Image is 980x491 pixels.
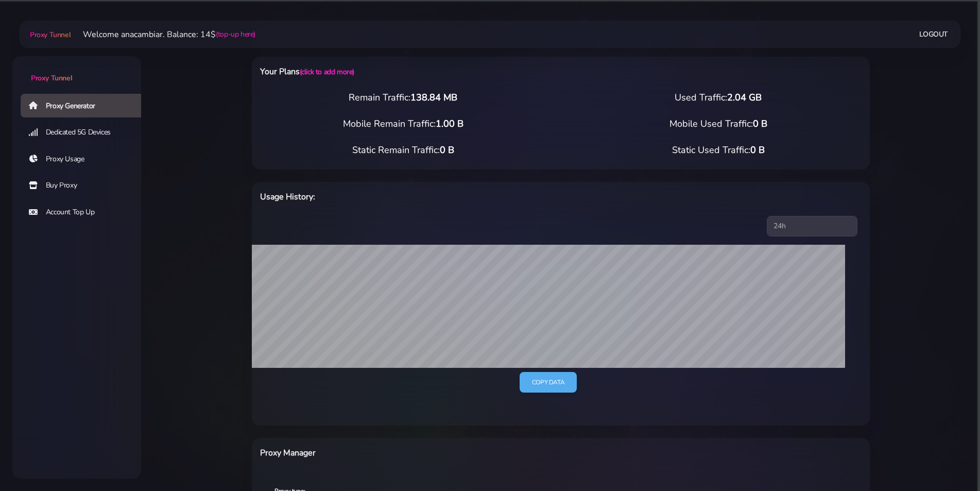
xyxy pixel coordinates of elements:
[561,117,876,131] div: Mobile Used Traffic:
[30,30,71,40] span: Proxy Tunnel
[440,144,454,156] span: 0 B
[21,121,149,144] a: Dedicated 5G Devices
[561,143,876,157] div: Static Used Traffic:
[919,25,948,44] a: Logout
[260,190,606,204] h6: Usage History:
[246,117,561,131] div: Mobile Remain Traffic:
[753,117,767,130] span: 0 B
[31,73,72,83] span: Proxy Tunnel
[260,65,606,78] h6: Your Plans
[12,56,141,83] a: Proxy Tunnel
[436,117,463,130] span: 1.00 B
[727,91,762,104] span: 2.04 GB
[71,28,255,41] li: Welcome anacambiar. Balance: 14$
[520,372,577,393] a: Copy data
[246,143,561,157] div: Static Remain Traffic:
[21,94,149,117] a: Proxy Generator
[300,67,354,77] a: (click to add more)
[21,200,149,224] a: Account Top Up
[21,147,149,171] a: Proxy Usage
[21,174,149,197] a: Buy Proxy
[28,26,71,43] a: Proxy Tunnel
[260,446,606,460] h6: Proxy Manager
[561,91,876,105] div: Used Traffic:
[930,441,967,478] iframe: Webchat Widget
[750,144,765,156] span: 0 B
[216,29,255,40] a: (top-up here)
[246,91,561,105] div: Remain Traffic:
[410,91,457,104] span: 138.84 MB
